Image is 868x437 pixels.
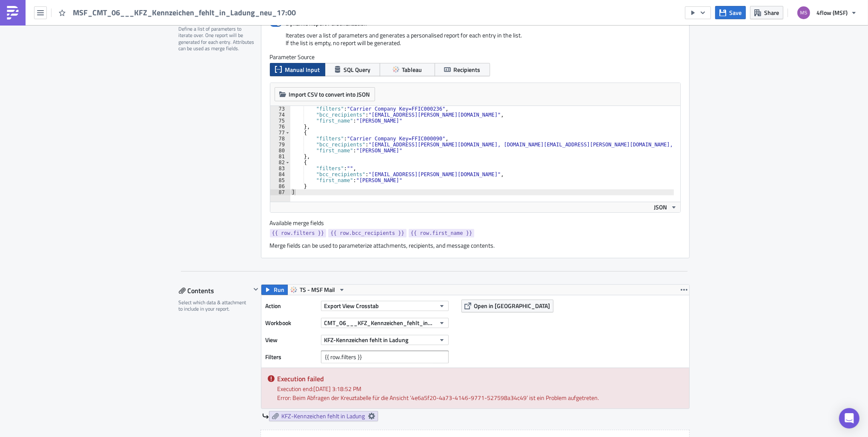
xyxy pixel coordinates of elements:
[461,300,553,312] button: Open in [GEOGRAPHIC_DATA]
[3,45,407,52] p: --
[270,31,681,53] div: Iterates over a list of parameters and generates a personalised report for each entry in the list...
[179,26,255,52] div: Define a list of parameters to iterate over. One report will be generated for each entry. Attribu...
[300,285,335,295] span: TS - MSF Mail
[324,318,435,327] span: CMT_06___KFZ_Kennzeichen_fehlt_in_Ladung_neu
[816,8,848,17] span: 4flow (MSF)
[282,412,365,420] span: KFZ-Kennzeichen fehlt in Ladung
[454,65,481,74] span: Recipients
[654,203,667,211] span: JSON
[3,64,407,71] p: please check the attached loads and add the plate number of the at [GEOGRAPHIC_DATA] Fahrzeugtech...
[792,3,862,22] button: 4flow (MSF)
[261,285,288,295] button: Run
[321,318,449,328] button: CMT_06___KFZ_Kennzeichen_fehlt_in_Ladung_neu
[6,6,20,20] img: PushMetrics
[270,166,290,171] div: 83
[839,408,859,428] div: Open Intercom Messenger
[321,301,449,311] button: Export View Crosstab
[3,13,407,26] p: bitte prüfen Sie die im Anhang aufgeführten Ladungen und ergänzen das KFZ-Kennzeichen des bei Mag...
[402,65,422,74] span: Tableau
[270,177,290,183] div: 85
[270,118,290,124] div: 75
[380,63,435,76] button: Tableau
[409,229,475,237] a: {{ row.first_name }}
[270,124,290,130] div: 76
[3,3,407,87] body: Rich Text Area. Press ALT-0 for help.
[324,301,379,310] span: Export View Crosstab
[330,229,404,237] span: {{ row.bcc_recipients }}
[270,106,290,112] div: 73
[3,73,407,87] p: Thank you and best regards, MSF TCT
[474,301,550,310] span: Open in [GEOGRAPHIC_DATA]
[270,53,681,61] label: Parameter Source
[321,335,449,345] button: KFZ-Kennzeichen fehlt in Ladung
[251,284,261,294] button: Hide content
[3,54,407,61] p: Dear {{ row.first_name }} Team
[270,171,290,177] div: 84
[266,351,317,363] label: Filters
[270,242,681,249] div: Merge fields can be used to parameterize attachments, recipients, and message contents.
[729,8,742,17] span: Save
[287,285,348,295] button: TS - MSF Mail
[270,160,290,166] div: 82
[270,130,290,136] div: 77
[651,202,680,212] button: JSON
[278,393,683,402] div: Error: Beim Abfragen der Kreuztabelle für die Ansicht ’4e6a5f20-4a73-4146-9771-527598a34c49’ ist ...
[285,65,320,74] span: Manual Input
[270,142,290,148] div: 79
[270,219,334,227] label: Available merge fields
[270,63,325,76] button: Manual Input
[266,300,317,312] label: Action
[274,285,285,295] span: Run
[715,6,746,19] button: Save
[328,229,406,237] a: {{ row.bcc_recipients }}
[289,90,370,99] span: Import CSV to convert into JSON
[750,6,783,19] button: Share
[344,65,371,74] span: SQL Query
[179,299,251,312] div: Select which data & attachment to include in your report.
[324,335,409,344] span: KFZ-Kennzeichen fehlt in Ladung
[764,8,779,17] span: Share
[272,229,324,237] span: {{ row.filters }}
[270,183,290,189] div: 86
[266,317,317,329] label: Workbook
[270,136,290,142] div: 78
[73,8,297,17] span: MSF_CMT_06___KFZ_Kennzeichen_fehlt_in_Ladung_neu_17:00
[270,112,290,118] div: 74
[270,154,290,160] div: 81
[321,351,449,363] input: Filter1=Value1&...
[411,229,473,237] span: {{ row.first_name }}
[270,229,327,237] a: {{ row.filters }}
[269,411,378,421] a: KFZ-Kennzeichen fehlt in Ladung
[3,3,407,10] p: Sehr geehrtes {{ row.first_name }} Team,
[796,6,811,20] img: Avatar
[3,29,407,43] p: Vielen Dank und mit freundlichem Gruß, MSF TCT
[275,87,375,101] button: Import CSV to convert into JSON
[179,284,251,297] div: Contents
[325,63,380,76] button: SQL Query
[270,189,290,195] div: 87
[278,375,683,382] h5: Execution failed
[266,334,317,346] label: View
[435,63,490,76] button: Recipients
[270,148,290,154] div: 80
[278,384,683,393] div: Execution end: [DATE] 3:18:52 PM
